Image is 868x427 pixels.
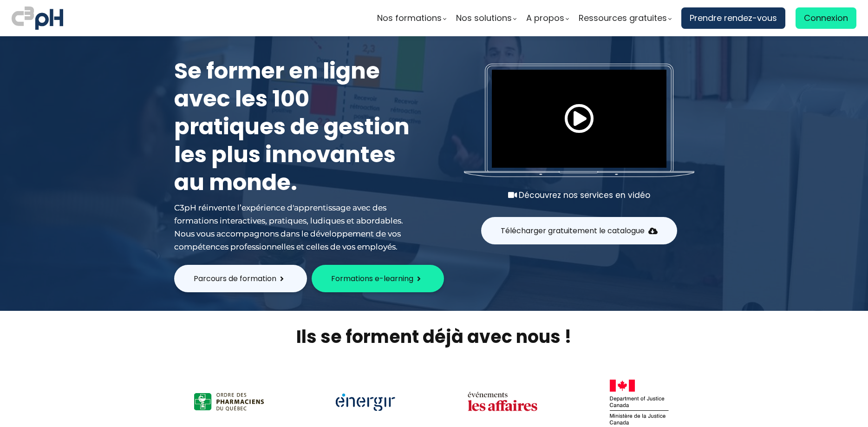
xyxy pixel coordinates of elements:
[690,11,777,25] span: Prendre rendez-vous
[579,11,667,25] span: Ressources gratuites
[5,407,99,427] iframe: chat widget
[163,325,706,348] h2: Ils se forment déjà avec nous !
[194,273,276,284] span: Parcours de formation
[194,393,264,411] img: a47e6b12867916b6a4438ee949f1e672.png
[804,11,848,25] span: Connexion
[481,217,677,244] button: Télécharger gratuitement le catalogue
[331,273,413,284] span: Formations e-learning
[464,189,694,202] div: Découvrez nos services en vidéo
[377,11,442,25] span: Nos formations
[174,57,416,197] h1: Se former en ligne avec les 100 pratiques de gestion les plus innovantes au monde.
[12,5,63,32] img: logo C3PH
[501,225,645,236] span: Télécharger gratuitement le catalogue
[609,379,669,425] img: 8b82441872cb63e7a47c2395148b8385.png
[681,7,785,29] a: Prendre rendez-vous
[174,265,307,292] button: Parcours de formation
[456,11,512,25] span: Nos solutions
[336,393,395,411] img: 2bf8785f3860482eccf19e7ef0546d2e.png
[796,7,856,29] a: Connexion
[468,390,537,414] img: 11df4bfa2365b0fd44dbb0cd08eb3630.png
[174,201,416,253] div: C3pH réinvente l’expérience d'apprentissage avec des formations interactives, pratiques, ludiques...
[526,11,564,25] span: A propos
[312,265,444,292] button: Formations e-learning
